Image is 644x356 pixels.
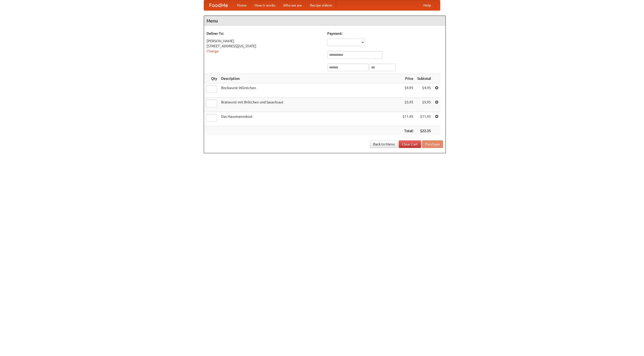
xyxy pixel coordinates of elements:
[204,16,446,26] h4: Menu
[415,74,433,83] th: Subtotal
[400,112,415,126] td: $11.45
[419,0,435,10] a: Help
[219,98,400,112] td: Bratwurst mit Brötchen und Sauerkraut
[204,74,219,83] th: Qty
[251,0,279,10] a: How it works
[415,83,433,98] td: $4.95
[306,0,336,10] a: Recipe videos
[400,126,415,136] th: Total:
[399,140,421,148] a: Clear Cart
[233,0,251,10] a: Home
[204,0,233,10] a: FoodMe
[219,74,400,83] th: Description
[207,31,322,36] h5: Deliver To:
[219,112,400,126] td: Das Hausmannskost
[415,126,433,136] th: $22.35
[279,0,306,10] a: Who we are
[219,83,400,98] td: Bockwurst Würstchen
[327,31,443,36] h5: Payment:
[370,140,398,148] a: Back to Menu
[415,112,433,126] td: $11.45
[400,83,415,98] td: $4.95
[207,49,219,53] a: Change
[400,74,415,83] th: Price
[207,38,322,44] div: [PERSON_NAME]
[207,44,322,49] div: [STREET_ADDRESS][US_STATE]
[415,98,433,112] td: $5.95
[400,98,415,112] td: $5.95
[422,140,443,148] button: Purchase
